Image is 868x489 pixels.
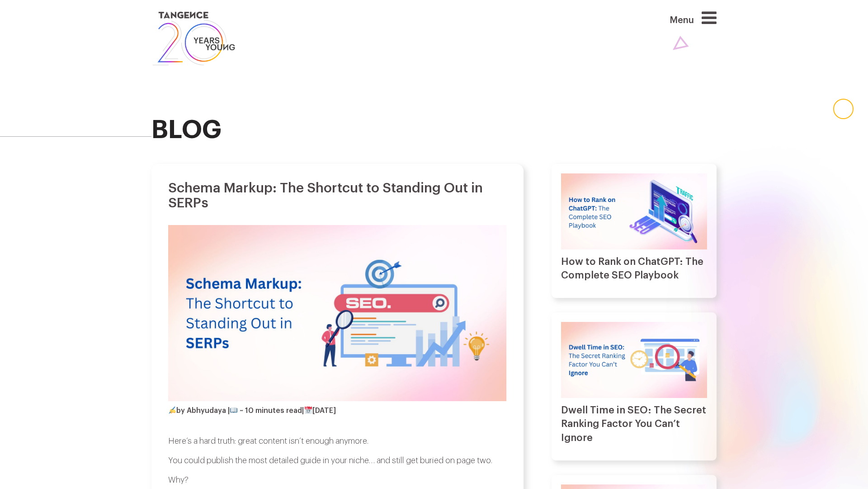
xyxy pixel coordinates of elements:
[168,473,507,487] p: Why?
[561,257,703,281] a: How to Rank on ChatGPT: The Complete SEO Playbook
[169,407,176,414] img: ✍️
[230,407,237,414] img: 📖
[168,181,507,211] h1: Schema Markup: The Shortcut to Standing Out in SERPs
[561,322,707,398] img: Dwell Time in SEO: The Secret Ranking Factor You Can’t Ignore
[255,407,302,415] span: minutes read
[305,407,312,414] img: 📅
[151,116,717,144] h2: blog
[168,454,507,468] p: You could publish the most detailed guide in your niche… and still get buried on page two.
[245,407,254,415] span: 10
[561,405,706,443] a: Dwell Time in SEO: The Secret Ranking Factor You Can’t Ignore
[151,9,236,68] img: logo SVG
[168,225,507,401] img: Schema Markup: The Shortcut to Standing Out in SERPs
[168,434,507,448] p: Here’s a hard truth: great content isn’t enough anymore.
[168,407,336,415] h4: by Abhyudaya | | [DATE]
[561,173,707,249] img: How to Rank on ChatGPT: The Complete SEO Playbook
[240,407,243,415] span: ~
